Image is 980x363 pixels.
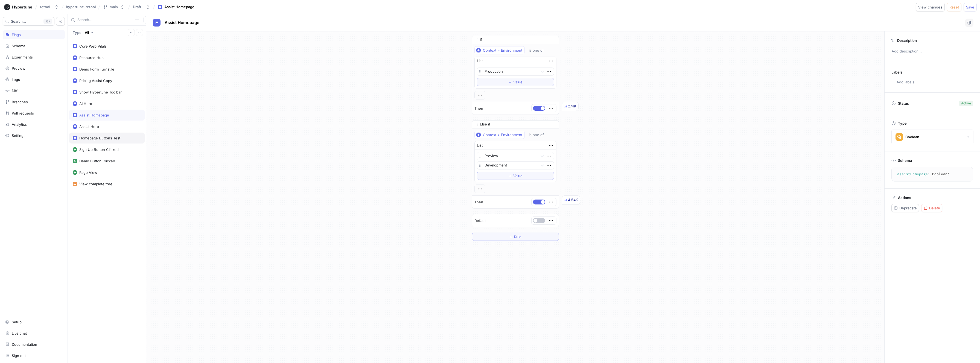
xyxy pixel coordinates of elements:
[79,90,122,94] div: Show Hypertune Toolbar
[949,5,959,9] span: Reset
[526,131,552,139] button: is one of
[79,55,104,60] div: Resource Hub
[77,17,133,23] input: Search...
[947,3,961,11] button: Reset
[79,159,115,163] div: Demo Button Clicked
[477,58,483,64] div: List
[477,172,554,180] button: ＋Value
[477,143,483,148] div: List
[12,55,33,59] div: Experiments
[889,47,975,56] p: Add description...
[131,2,152,11] button: Draft
[79,136,120,140] div: Homepage Buttons Test
[79,44,107,48] div: Core Web Vitals
[12,77,20,82] div: Logs
[961,101,971,106] div: Active
[898,99,909,107] p: Status
[508,174,512,177] span: ＋
[891,130,973,144] button: Boolean
[474,200,483,205] p: Then
[165,21,199,25] span: Assist Homepage
[164,4,194,10] div: Assist Homepage
[110,5,118,9] div: main
[480,37,482,43] p: If
[509,235,513,238] span: ＋
[40,5,50,9] div: retool
[12,122,27,127] div: Analytics
[12,100,28,104] div: Branches
[12,320,22,324] div: Setup
[12,111,34,115] div: Pull requests
[513,80,523,84] span: Value
[12,331,27,335] div: Live chat
[898,158,912,163] p: Schema
[891,204,919,212] button: Deprecate
[12,89,17,93] div: Diff
[894,169,971,179] textarea: assistHomepage: Boolean!
[898,121,907,125] p: Type
[38,2,61,11] button: retool
[474,106,483,111] p: Then
[66,5,96,9] span: hypertune-retool
[472,233,559,241] button: ＋Rule
[891,70,902,74] p: Labels
[929,206,940,210] span: Delete
[568,197,578,203] div: 4.54K
[79,124,99,129] div: Assist Hero
[12,66,25,71] div: Preview
[897,80,918,84] div: Add labels...
[905,135,919,139] div: Boolean
[508,80,512,84] span: ＋
[85,30,89,35] div: All
[3,340,65,349] a: Documentation
[79,147,119,152] div: Sign Up Button Clicked
[11,20,26,23] span: Search...
[12,33,21,37] div: Flags
[483,48,522,53] div: Context > Environment
[529,133,544,137] div: is one of
[513,174,523,177] span: Value
[474,46,525,54] button: Context > Environment
[133,5,141,9] div: Draft
[899,206,917,210] span: Deprecate
[71,28,95,37] button: Type: All
[921,204,942,212] button: Delete
[43,19,52,24] div: K
[79,101,92,106] div: AI Hero
[477,78,554,86] button: ＋Value
[897,38,917,43] p: Description
[79,182,112,186] div: View complete tree
[898,195,911,200] p: Actions
[474,131,525,139] button: Context > Environment
[889,78,919,86] button: Add labels...
[136,29,143,36] button: Collapse all
[529,48,544,53] div: is one of
[916,3,945,11] button: View changes
[79,67,114,71] div: Demo Form Turnstile
[918,5,942,9] span: View changes
[79,170,97,175] div: Page View
[480,122,490,127] p: Else if
[12,342,37,347] div: Documentation
[12,133,25,138] div: Settings
[568,104,576,109] div: 274K
[12,353,26,358] div: Sign out
[966,5,974,9] span: Save
[12,44,25,48] div: Schema
[3,17,54,26] button: Search...K
[79,113,109,117] div: Assist Homepage
[964,3,977,11] button: Save
[526,46,552,54] button: is one of
[514,235,521,238] span: Rule
[474,218,486,224] p: Default
[101,2,127,11] button: main
[483,133,522,137] div: Context > Environment
[128,29,135,36] button: Expand all
[79,78,112,83] div: Pricing Assist Copy
[73,30,83,35] p: Type:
